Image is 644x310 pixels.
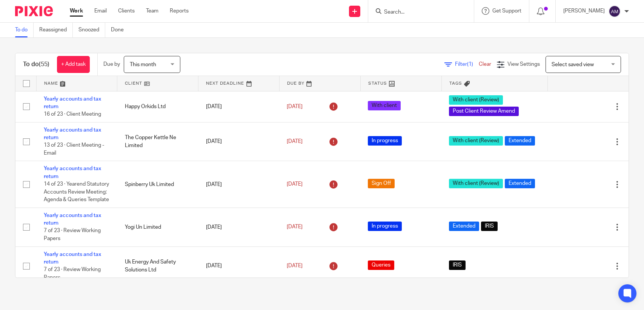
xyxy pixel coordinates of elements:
[44,112,101,117] span: 16 of 23 · Client Meeting
[117,208,198,246] td: Yogi Un Limited
[455,62,479,67] span: Filter
[481,222,498,231] span: IRIS
[117,161,198,208] td: Spinberry Uk Limited
[44,166,101,179] a: Yearly accounts and tax return
[287,181,303,187] span: [DATE]
[23,60,49,68] h1: To do
[198,208,280,246] td: [DATE]
[39,61,49,67] span: (55)
[449,81,462,85] span: Tags
[44,181,109,202] span: 14 of 23 · Yearend Statutory Accounts Review Meeting: Agenda & Queries Template
[15,6,53,16] img: Pixie
[368,179,395,188] span: Sign Off
[287,225,303,230] span: [DATE]
[170,7,189,15] a: Reports
[103,60,120,68] p: Due by
[287,263,303,268] span: [DATE]
[287,104,303,109] span: [DATE]
[44,252,101,265] a: Yearly accounts and tax return
[198,91,280,122] td: [DATE]
[146,7,158,15] a: Team
[449,107,519,116] span: Post Client Review Amend
[117,91,198,122] td: Happy Orkids Ltd
[467,62,473,67] span: (1)
[198,246,280,285] td: [DATE]
[449,95,503,105] span: With client (Review)
[118,7,135,15] a: Clients
[117,122,198,161] td: The Copper Kettle Ne Limited
[479,62,491,67] a: Clear
[449,179,503,188] span: With client (Review)
[44,267,101,281] span: 7 of 23 · Review Working Papers
[505,179,535,188] span: Extended
[198,122,280,161] td: [DATE]
[505,136,535,146] span: Extended
[552,62,594,67] span: Select saved view
[44,213,101,226] a: Yearly accounts and tax return
[44,96,101,109] a: Yearly accounts and tax return
[130,62,156,67] span: This month
[57,56,90,73] a: + Add task
[117,246,198,285] td: Uk Energy And Safety Solutions Ltd
[368,222,402,231] span: In progress
[15,23,34,37] a: To do
[609,5,621,17] img: svg%3E
[449,260,466,270] span: IRIS
[39,23,73,37] a: Reassigned
[287,139,303,144] span: [DATE]
[94,7,107,15] a: Email
[563,7,605,15] p: [PERSON_NAME]
[111,23,129,37] a: Done
[368,101,401,110] span: With client
[44,228,101,242] span: 7 of 23 · Review Working Papers
[383,9,451,16] input: Search
[44,143,104,156] span: 13 of 23 · Client Meeting -Email
[198,161,280,208] td: [DATE]
[368,260,394,270] span: Queries
[507,62,540,67] span: View Settings
[368,136,402,146] span: In progress
[78,23,105,37] a: Snoozed
[70,7,83,15] a: Work
[44,127,101,140] a: Yearly accounts and tax return
[449,222,479,231] span: Extended
[492,8,521,14] span: Get Support
[449,136,503,146] span: With client (Review)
